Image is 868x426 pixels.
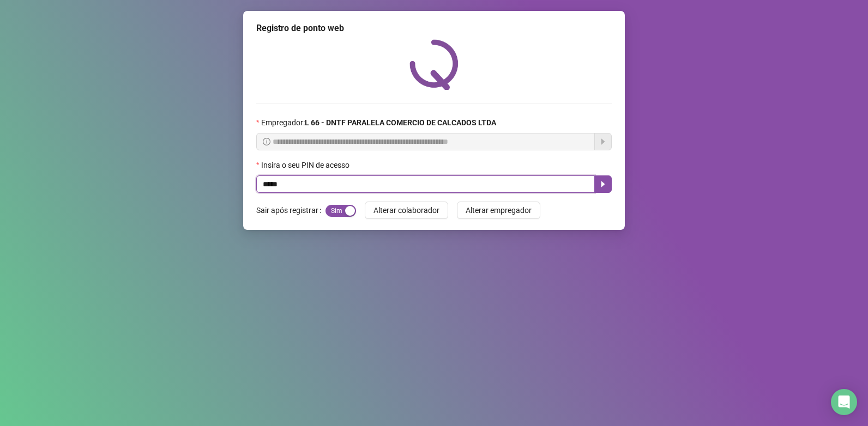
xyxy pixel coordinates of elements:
[599,180,607,188] span: caret-right
[466,204,532,216] span: Alterar empregador
[373,204,439,216] span: Alterar colaborador
[261,117,496,129] span: Empregador :
[256,159,357,171] label: Insira o seu PIN de acesso
[305,118,496,127] strong: L 66 - DNTF PARALELA COMERCIO DE CALCADOS LTDA
[263,138,270,145] span: info-circle
[409,39,459,90] img: QRPoint
[831,389,857,415] div: Open Intercom Messenger
[365,202,448,219] button: Alterar colaborador
[457,202,540,219] button: Alterar empregador
[256,202,325,219] label: Sair após registrar
[256,22,612,35] div: Registro de ponto web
